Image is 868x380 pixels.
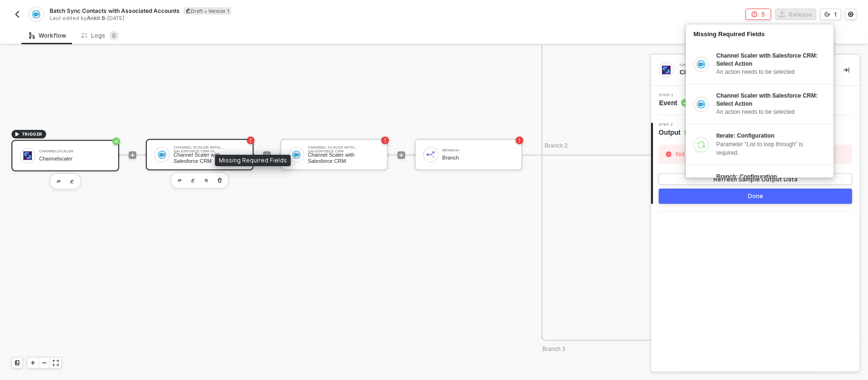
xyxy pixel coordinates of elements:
span: Output [659,128,692,137]
div: Branch 3 [542,345,600,354]
div: Channelscaler [680,68,828,77]
span: icon-play [30,360,36,366]
img: edit-cred [191,179,195,183]
div: Channel Scaler with Salesforce CRM #2 [174,146,245,150]
img: edit-cred [57,180,61,183]
span: minus-circle [666,151,672,157]
span: icon-play [398,152,404,158]
span: icon-minus [41,360,47,366]
div: Channel Scaler with Salesforce CRM [308,152,379,164]
span: icon-error-page [516,137,523,144]
img: edit-cred [70,180,74,184]
div: Step 2Output Not able to send the test data. Try again.Refresh Sample Output DataDone [651,123,860,204]
button: edit-cred [53,176,64,187]
span: Step 1 [659,93,689,97]
span: icon-settings [848,11,854,17]
div: Branch: Configuration [716,173,825,181]
span: icon-play [130,152,135,158]
span: TRIGGER [22,130,42,138]
div: Last edited by - [DATE] [50,15,433,22]
span: icon-collapse-right [844,67,849,73]
button: Done [659,189,852,204]
span: icon-edit [185,8,191,13]
span: icon-error-page [381,137,389,144]
img: edit-cred [178,179,182,182]
button: 1 [820,9,841,20]
div: Branch [442,155,514,161]
div: Missing Required Fields [686,24,834,44]
button: edit-cred [66,176,78,187]
span: Event [659,98,689,108]
div: Channelscaler [39,156,111,162]
span: icon-error-page [247,137,255,144]
span: icon-versioning [825,11,830,17]
img: icon [23,151,32,160]
span: icon-error-page [752,11,757,17]
div: Not able to send the test data. Try again. [674,147,781,161]
img: f4c0c964-b1f0-4768-fa24-d6cf7dc03ccc.png [697,60,705,69]
div: Iterate: Configuration [716,132,825,140]
span: Step 2 [659,123,692,127]
span: icon-play [14,131,20,137]
div: Channel Scaler with Salesforce CRM [308,146,379,150]
div: Missing Required Fields [215,155,291,166]
span: icon-expand [53,360,59,366]
div: Draft • Version 1 [184,7,231,15]
li: Parameter "List to loop through" is required. [716,140,825,157]
button: Release [775,9,817,20]
div: Channel Scaler with Salesforce CRM [174,152,245,164]
img: icon [158,150,166,159]
div: Branch [442,149,514,152]
div: 5 [761,10,765,19]
div: Workflow [29,32,66,40]
div: Channelscaler [680,63,823,67]
img: copy-block [204,179,208,182]
div: Channel Scaler with Salesforce CRM: Select Action [716,52,825,68]
button: Refresh Sample Output Data [659,173,852,185]
img: f4c0c964-b1f0-4768-fa24-d6cf7dc03ccc.png [697,100,705,109]
img: integration-icon [32,10,40,19]
img: back [13,10,21,18]
button: copy-block [201,175,212,186]
span: Batch Sync Contacts with Associated Accounts [50,7,180,15]
div: Branch 2 [545,141,602,151]
div: Step 1Event [651,93,860,108]
sup: 0 [109,31,119,40]
button: edit-cred [174,175,185,186]
button: 5 [745,9,771,20]
div: Channel Scaler with Salesforce CRM: Select Action [716,92,825,108]
img: icon [292,150,301,159]
span: icon-success-page [112,138,120,145]
button: edit-cred [187,175,199,186]
div: Done [748,192,763,200]
div: An action needs to be selected [716,108,825,116]
button: back [11,9,23,20]
div: Channelscaler [39,150,111,153]
img: icon [427,150,435,159]
div: An action needs to be selected [716,68,825,76]
img: for-loop.svg [697,140,705,149]
div: Logs [82,31,119,40]
div: 1 [834,10,837,19]
span: Ankit B [87,15,105,21]
img: integration-icon [662,66,671,74]
div: Refresh Sample Output Data [714,175,797,183]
